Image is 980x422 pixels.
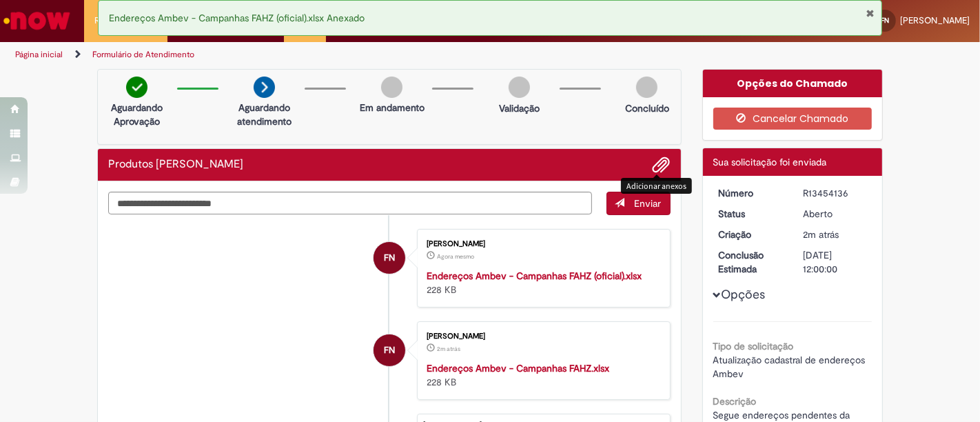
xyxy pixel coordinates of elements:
span: Endereços Ambev - Campanhas FAHZ (oficial).xlsx Anexado [109,12,365,24]
a: Endereços Ambev - Campanhas FAHZ (oficial).xlsx [427,270,642,282]
p: Concluído [625,101,669,115]
p: Validação [499,101,540,115]
span: Atualização cadastral de endereços Ambev [713,354,868,380]
dt: Status [708,207,793,221]
dt: Número [708,186,793,200]
div: Adicionar anexos [621,178,692,194]
img: img-circle-grey.png [381,77,402,98]
div: Filipe Ribeiro Nascimento [374,242,405,274]
div: Opções do Chamado [703,70,883,97]
dt: Conclusão Estimada [708,248,793,276]
span: FN [384,334,395,367]
a: Endereços Ambev - Campanhas FAHZ.xlsx [427,362,609,374]
div: Filipe Ribeiro Nascimento [374,334,405,366]
b: Descrição [713,395,757,408]
img: img-circle-grey.png [636,77,657,98]
div: 228 KB [427,361,656,389]
button: Fechar Notificação [866,8,875,19]
span: Sua solicitação foi enviada [713,156,827,168]
h2: Produtos Natalinos - FAHZ Histórico de tíquete [108,159,243,171]
button: Enviar [606,192,671,215]
dt: Criação [708,228,793,241]
p: Aguardando Aprovação [103,101,170,128]
div: [DATE] 12:00:00 [803,248,867,276]
div: 228 KB [427,269,656,297]
span: [PERSON_NAME] [900,14,970,26]
div: Aberto [803,207,867,221]
a: Formulário de Atendimento [92,49,194,60]
span: FN [384,241,395,274]
button: Cancelar Chamado [713,108,872,130]
img: check-circle-green.png [126,77,147,98]
textarea: Digite sua mensagem aqui... [108,192,592,214]
span: 2m atrás [437,345,460,353]
div: [PERSON_NAME] [427,240,656,248]
img: img-circle-grey.png [509,77,530,98]
time: 27/08/2025 18:14:49 [437,345,460,353]
p: Em andamento [360,101,425,114]
a: Página inicial [15,49,63,60]
button: Adicionar anexos [653,156,671,174]
p: Aguardando atendimento [231,101,298,128]
time: 27/08/2025 18:14:56 [803,228,839,241]
ul: Trilhas de página [10,42,643,68]
img: ServiceNow [1,7,72,34]
b: Tipo de solicitação [713,340,794,352]
div: R13454136 [803,186,867,200]
span: Enviar [635,197,662,210]
img: arrow-next.png [254,77,275,98]
div: 27/08/2025 18:14:56 [803,228,867,241]
div: [PERSON_NAME] [427,332,656,341]
span: Requisições [94,14,143,28]
time: 27/08/2025 18:16:40 [437,252,474,261]
span: FN [881,16,889,25]
span: 2m atrás [803,228,839,241]
span: Agora mesmo [437,252,474,261]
